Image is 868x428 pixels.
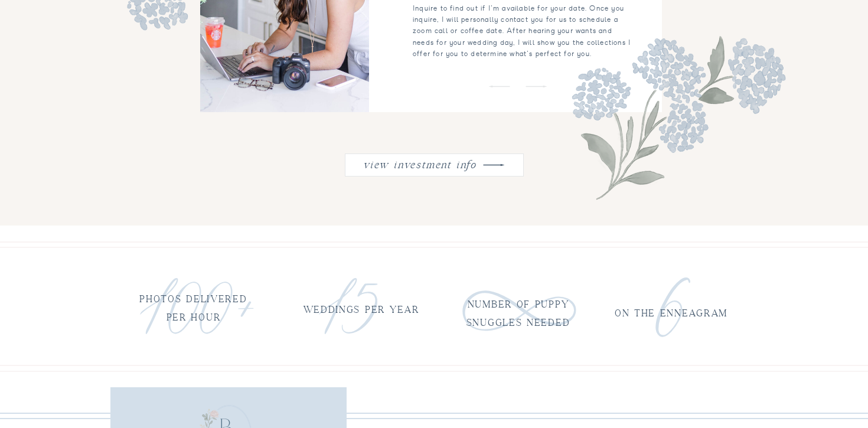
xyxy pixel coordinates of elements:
p: 100+ [142,226,236,346]
p: Inquire to find out if I'm available for your date. Once you inquire, I will personally contact y... [413,3,632,63]
p: 15 [321,226,383,301]
p: on the enneagram [612,305,730,316]
p: weddings per year [302,301,420,312]
p: number of puppy snuggles needed [459,296,577,307]
p: ∞ [459,220,521,296]
p: 6 [654,226,716,302]
a: view investment info [360,155,479,171]
p: photos delivered per hour [134,290,253,302]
